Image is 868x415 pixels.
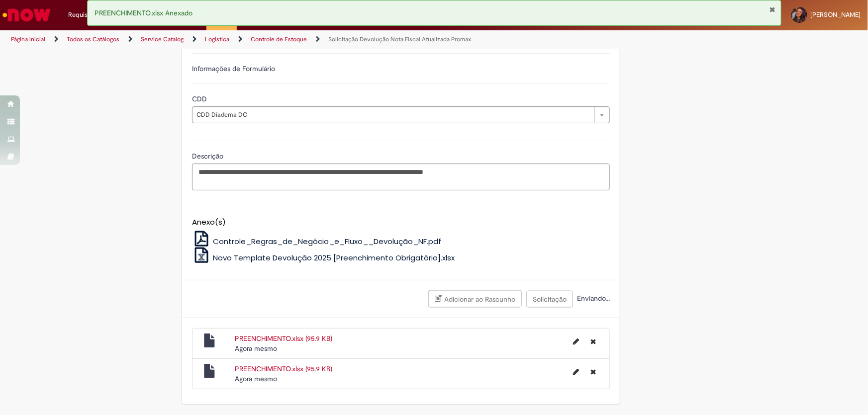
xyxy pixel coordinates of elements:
[192,236,441,247] a: Controle_Regras_de_Negócio_e_Fluxo__Devolução_NF.pdf
[567,364,585,380] button: Editar nome de arquivo PREENCHIMENTO.xlsx
[192,252,455,263] a: Novo Template Devolução 2025 [Preenchimento Obrigatório].xlsx
[810,10,861,19] span: [PERSON_NAME]
[192,164,610,190] textarea: Descrição
[584,333,602,349] button: Excluir PREENCHIMENTO.xlsx
[770,5,776,13] button: Fechar Notificação
[584,364,602,380] button: Excluir PREENCHIMENTO.xlsx
[205,35,229,43] a: Logistica
[567,333,585,349] button: Editar nome de arquivo PREENCHIMENTO.xlsx
[196,107,589,123] span: CDD Diadema DC
[67,35,119,43] a: Todos os Catálogos
[235,364,332,373] a: PREENCHIMENTO.xlsx (95.9 KB)
[235,344,277,353] span: Agora mesmo
[95,8,193,17] span: PREENCHIMENTO.xlsx Anexado
[192,64,275,73] label: Informações de Formulário
[235,344,277,353] time: 29/09/2025 17:22:05
[192,94,209,103] span: CDD
[192,218,610,227] h5: Anexo(s)
[7,30,571,49] ul: Trilhas de página
[235,374,277,383] span: Agora mesmo
[235,334,332,343] a: PREENCHIMENTO.xlsx (95.9 KB)
[1,5,52,25] img: ServiceNow
[213,236,441,247] span: Controle_Regras_de_Negócio_e_Fluxo__Devolução_NF.pdf
[235,374,277,383] time: 29/09/2025 17:21:59
[251,35,307,43] a: Controle de Estoque
[575,294,610,303] span: Enviando...
[68,10,103,20] span: Requisições
[328,35,471,43] a: Solicitação Devolução Nota Fiscal Atualizada Promax
[11,35,45,43] a: Página inicial
[213,252,455,263] span: Novo Template Devolução 2025 [Preenchimento Obrigatório].xlsx
[192,152,225,161] span: Descrição
[141,35,184,43] a: Service Catalog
